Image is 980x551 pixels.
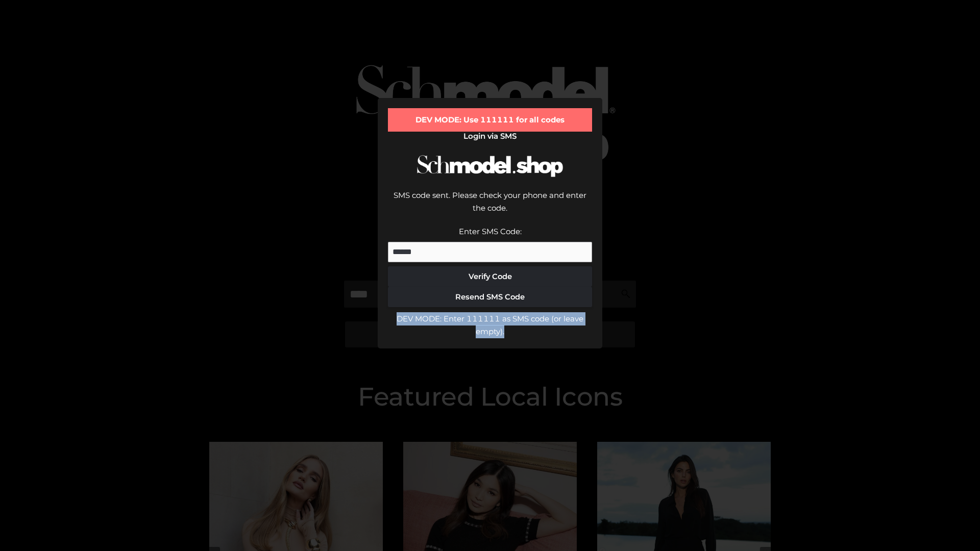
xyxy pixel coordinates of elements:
div: DEV MODE: Enter 111111 as SMS code (or leave empty). [388,312,592,338]
div: SMS code sent. Please check your phone and enter the code. [388,189,592,225]
div: DEV MODE: Use 111111 for all codes [388,108,592,132]
h2: Login via SMS [388,132,592,141]
label: Enter SMS Code: [459,227,522,236]
button: Resend SMS Code [388,287,592,307]
img: Schmodel Logo [413,146,567,186]
button: Verify Code [388,266,592,287]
